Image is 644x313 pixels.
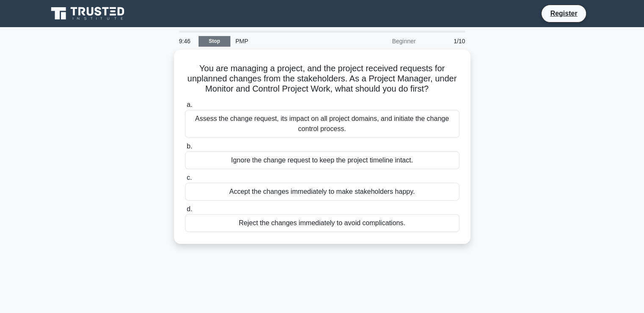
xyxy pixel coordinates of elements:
div: PMP [230,33,347,50]
h5: You are managing a project, and the project received requests for unplanned changes from the stak... [184,63,460,95]
a: Stop [199,36,230,47]
span: b. [187,143,192,150]
span: c. [187,174,192,181]
span: a. [187,101,192,108]
span: d. [187,205,192,212]
div: Ignore the change request to keep the project timeline intact. [185,151,459,169]
div: 9:46 [174,33,199,50]
div: 1/10 [421,33,470,50]
div: Assess the change request, its impact on all project domains, and initiate the change control pro... [185,110,459,138]
div: Reject the changes immediately to avoid complications. [185,214,459,232]
div: Accept the changes immediately to make stakeholders happy. [185,183,459,201]
div: Beginner [347,33,421,50]
a: Register [545,8,582,19]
